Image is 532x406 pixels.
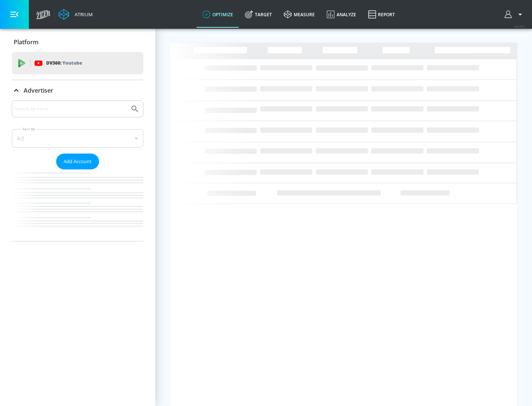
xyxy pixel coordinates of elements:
div: Atrium [72,11,93,18]
div: Advertiser [12,100,143,241]
span: v 4.19.0 [514,24,525,28]
input: Search by name [15,104,127,114]
nav: list of Advertiser [12,169,143,241]
a: Atrium [58,9,93,20]
button: Add Account [56,154,99,169]
a: Analyze [321,1,362,28]
div: Advertiser [12,80,143,101]
a: optimize [197,1,239,28]
p: DV360: [46,59,82,67]
div: A-Z [12,129,143,148]
p: Youtube [62,59,82,67]
span: Add Account [64,157,92,166]
a: measure [278,1,321,28]
label: Sort By [21,127,37,131]
p: Advertiser [24,86,53,94]
p: Platform [14,38,38,46]
div: DV360: Youtube [12,52,143,74]
div: Platform [12,32,143,52]
a: Target [239,1,278,28]
a: Report [362,1,401,28]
